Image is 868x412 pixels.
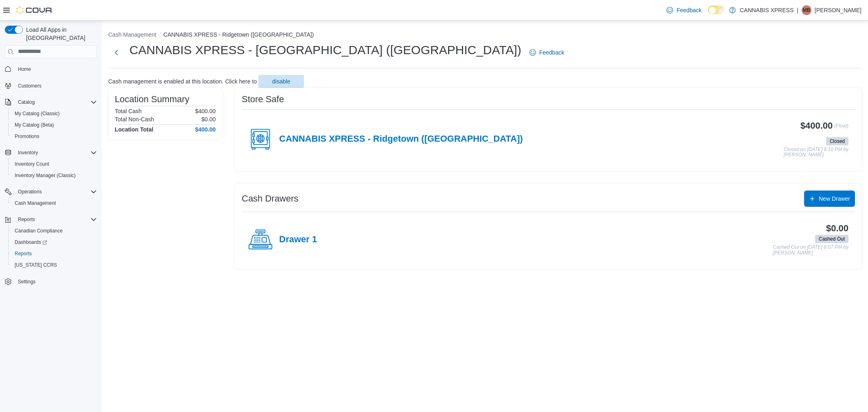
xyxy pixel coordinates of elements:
[15,64,97,74] span: Home
[2,147,100,158] button: Inventory
[2,63,100,75] button: Home
[15,133,39,140] span: Promotions
[242,194,298,204] h3: Cash Drawers
[802,5,811,15] div: Maggie Baillargeon
[18,216,35,223] span: Reports
[15,200,56,206] span: Cash Management
[11,120,57,130] a: My Catalog (Beta)
[8,158,100,170] button: Inventory Count
[784,147,848,158] p: Closed on [DATE] 8:10 PM by [PERSON_NAME]
[5,60,97,309] nav: Complex example
[15,187,97,197] span: Operations
[15,148,41,158] button: Inventory
[11,131,97,141] span: Promotions
[834,121,848,136] p: (Float)
[18,99,35,105] span: Catalog
[8,237,100,248] a: Dashboards
[163,31,314,38] button: CANNABIS XPRESS - Ridgetown ([GEOGRAPHIC_DATA])
[676,6,701,14] span: Feedback
[16,6,53,14] img: Cova
[115,94,189,104] h3: Location Summary
[11,120,97,130] span: My Catalog (Beta)
[15,81,97,91] span: Customers
[108,44,125,61] button: Next
[15,122,54,128] span: My Catalog (Beta)
[11,198,59,208] a: Cash Management
[15,276,97,287] span: Settings
[2,80,100,92] button: Customers
[8,108,100,119] button: My Catalog (Classic)
[18,149,38,156] span: Inventory
[526,44,567,61] a: Feedback
[23,26,97,42] span: Load All Apps in [GEOGRAPHIC_DATA]
[195,108,216,114] p: $400.00
[115,116,154,123] h6: Total Non-Cash
[11,237,97,247] span: Dashboards
[803,5,810,15] span: MB
[11,131,43,141] a: Promotions
[800,121,833,131] h3: $400.00
[11,159,52,169] a: Inventory Count
[11,260,60,270] a: [US_STATE] CCRS
[279,234,317,245] h4: Drawer 1
[819,195,850,203] span: New Drawer
[11,159,97,169] span: Inventory Count
[2,186,100,197] button: Operations
[15,250,32,257] span: Reports
[272,77,290,85] span: disable
[242,94,284,104] h3: Store Safe
[804,191,855,207] button: New Drawer
[11,237,50,247] a: Dashboards
[15,262,57,268] span: [US_STATE] CCRS
[15,110,60,117] span: My Catalog (Classic)
[115,108,142,114] h6: Total Cash
[11,260,97,270] span: Washington CCRS
[773,245,848,256] p: Cashed Out on [DATE] 8:07 PM by [PERSON_NAME]
[8,197,100,209] button: Cash Management
[15,239,47,245] span: Dashboards
[11,171,97,180] span: Inventory Manager (Classic)
[708,14,708,15] span: Dark Mode
[15,215,97,224] span: Reports
[708,6,725,14] input: Dark Mode
[797,5,798,15] p: |
[15,148,97,158] span: Inventory
[15,172,76,179] span: Inventory Manager (Classic)
[8,170,100,181] button: Inventory Manager (Classic)
[195,126,216,133] h4: $400.00
[826,224,848,233] h3: $0.00
[11,226,97,236] span: Canadian Compliance
[8,225,100,237] button: Canadian Compliance
[15,277,39,287] a: Settings
[18,188,42,195] span: Operations
[108,31,156,38] button: Cash Management
[8,259,100,271] button: [US_STATE] CCRS
[15,228,63,234] span: Canadian Compliance
[15,97,97,107] span: Catalog
[11,198,97,208] span: Cash Management
[8,131,100,142] button: Promotions
[2,96,100,108] button: Catalog
[11,109,97,118] span: My Catalog (Classic)
[18,66,31,72] span: Home
[115,126,153,133] h4: Location Total
[819,235,845,243] span: Cashed Out
[539,48,564,57] span: Feedback
[108,78,257,85] p: Cash management is enabled at this location. Click here to
[2,276,100,287] button: Settings
[201,116,216,123] p: $0.00
[11,226,66,236] a: Canadian Compliance
[826,137,848,145] span: Closed
[258,75,304,88] button: disable
[15,161,49,167] span: Inventory Count
[279,134,523,145] h4: CANNABIS XPRESS - Ridgetown ([GEOGRAPHIC_DATA])
[15,64,34,74] a: Home
[15,215,38,224] button: Reports
[15,187,45,197] button: Operations
[8,248,100,259] button: Reports
[11,171,79,180] a: Inventory Manager (Classic)
[129,42,521,58] h1: CANNABIS XPRESS - [GEOGRAPHIC_DATA] ([GEOGRAPHIC_DATA])
[15,97,38,107] button: Catalog
[815,235,848,243] span: Cashed Out
[11,249,35,259] a: Reports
